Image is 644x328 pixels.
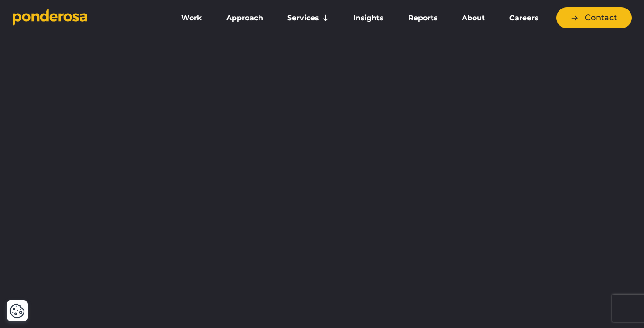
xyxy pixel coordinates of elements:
img: Revisit consent button [9,303,25,319]
a: Careers [499,9,549,28]
a: Insights [343,9,394,28]
a: Approach [216,9,273,28]
a: About [451,9,495,28]
a: Services [277,9,339,28]
a: Work [171,9,212,28]
a: Contact [556,7,632,28]
a: Go to homepage [13,9,157,27]
button: Cookie Settings [9,303,25,319]
a: Reports [398,9,448,28]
